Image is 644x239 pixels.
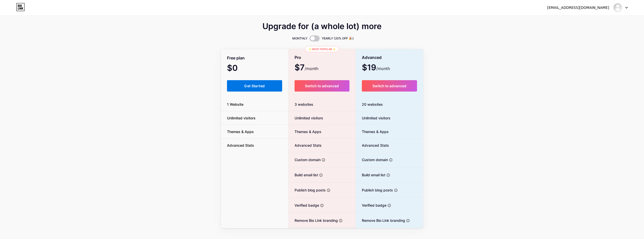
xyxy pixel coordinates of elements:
span: Custom domain [356,157,388,162]
span: $19 [362,64,390,72]
span: $0 [227,65,251,72]
span: Unlimited visitors [221,115,262,121]
span: Verified badge [356,203,386,208]
div: 3 websites [288,98,356,111]
span: Upgrade for (a whole lot) more [262,23,382,29]
span: Advanced [362,53,382,62]
img: leasingathayya [613,3,622,12]
button: Switch to advanced [295,80,349,92]
span: Advanced Stats [221,143,260,148]
span: Get Started [244,84,265,88]
span: 1 Website [221,102,250,107]
span: Unlimited visitors [288,115,323,121]
span: Verified badge [288,203,319,208]
div: 20 websites [356,98,423,111]
span: Themes & Apps [221,129,260,134]
span: Switch to advanced [372,84,406,88]
span: $7 [295,64,318,72]
span: Themes & Apps [356,129,389,134]
span: MONTHLY [292,36,307,41]
span: Publish blog posts [288,187,326,193]
span: Themes & Apps [288,129,321,134]
span: Build email list [288,172,318,178]
span: Unlimited visitors [356,115,390,121]
span: YEARLY (20% OFF 🎉) [322,36,354,41]
span: Free plan [227,54,245,62]
span: Pro [295,53,301,62]
span: /month [305,66,318,72]
span: /month [376,66,390,72]
span: Remove Bio Link branding [356,218,405,223]
button: Get Started [227,80,282,92]
span: Remove Bio Link branding [288,218,338,223]
span: Build email list [356,172,385,178]
div: ✨ Most popular ✨ [305,46,339,52]
span: Publish blog posts [356,187,393,193]
span: Advanced Stats [356,143,389,148]
div: [EMAIL_ADDRESS][DOMAIN_NAME] [547,5,609,10]
span: Advanced Stats [288,143,322,148]
button: Switch to advanced [362,80,417,92]
span: Custom domain [288,157,321,162]
span: Switch to advanced [305,84,339,88]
